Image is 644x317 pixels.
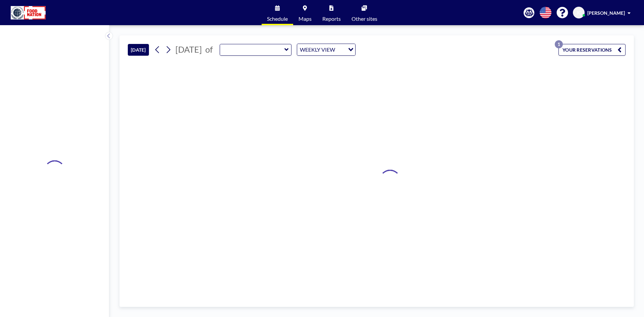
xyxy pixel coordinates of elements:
[128,44,149,56] button: [DATE]
[175,44,202,54] span: [DATE]
[322,16,341,21] span: Reports
[297,44,355,55] div: Search for option
[587,10,625,16] span: [PERSON_NAME]
[299,45,336,54] span: WEEKLY VIEW
[267,16,288,21] span: Schedule
[205,44,213,55] span: of
[11,6,46,19] img: organization-logo
[337,45,344,54] input: Search for option
[299,16,312,21] span: Maps
[555,40,563,48] p: 1
[558,44,626,56] button: YOUR RESERVATIONS1
[352,16,377,21] span: Other sites
[576,10,581,16] span: JC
